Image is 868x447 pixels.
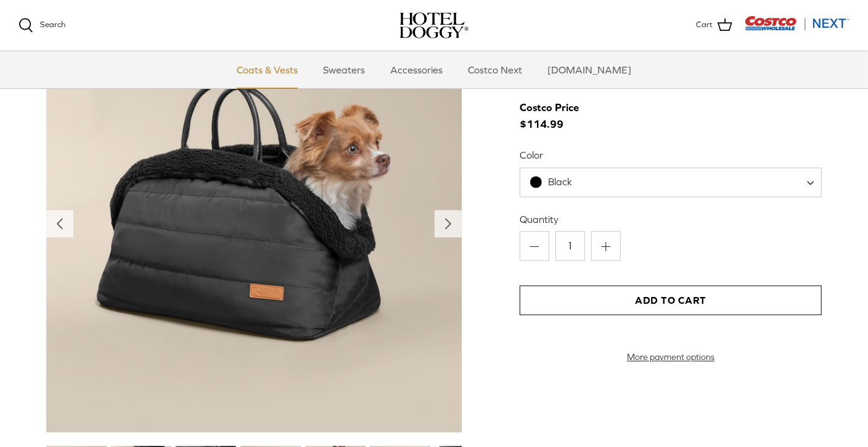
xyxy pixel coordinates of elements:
[18,18,65,33] a: Search
[520,353,822,363] a: More payment options
[520,213,822,227] label: Quantity
[536,51,642,88] a: [DOMAIN_NAME]
[312,51,376,88] a: Sweaters
[520,168,822,198] span: Black
[457,51,533,88] a: Costco Next
[696,17,732,33] a: Cart
[520,100,579,117] div: Costco Price
[555,232,585,261] input: Quantity
[226,51,309,88] a: Coats & Vests
[520,176,597,189] span: Black
[399,12,469,38] a: hoteldoggy.com hoteldoggycom
[745,15,850,31] img: Costco Next
[520,286,822,315] button: Add to Cart
[435,211,462,238] button: Next
[745,23,850,33] a: Visit Costco Next
[696,19,713,31] span: Cart
[399,12,469,38] img: hoteldoggycom
[46,211,73,238] button: Previous
[520,149,822,162] label: Color
[548,177,572,188] span: Black
[379,51,454,88] a: Accessories
[40,20,65,29] span: Search
[520,100,591,133] span: $114.99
